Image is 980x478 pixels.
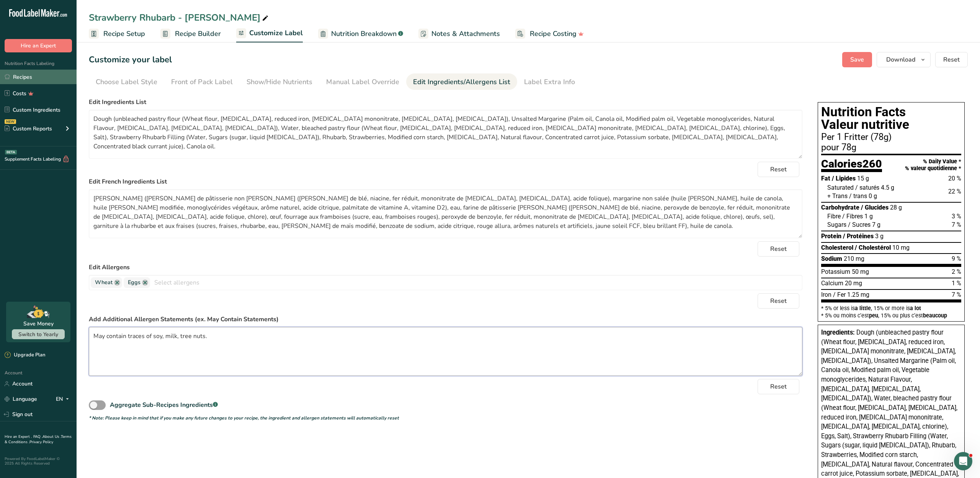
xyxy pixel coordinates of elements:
span: / Fer [833,291,846,298]
div: Choose Label Style [96,77,157,87]
span: beaucoup [923,312,947,319]
span: 1 % [952,280,961,287]
span: Reset [770,165,787,174]
span: 7 % [952,221,961,228]
section: * 5% or less is , 15% or more is [821,302,961,318]
span: Calcium [821,280,843,287]
span: 3 % [952,213,961,220]
span: Recipe Costing [530,29,577,39]
div: Front of Pack Label [171,77,233,87]
span: Cholesterol [821,244,853,251]
span: 10 mg [892,244,910,251]
span: / Cholestérol [855,244,891,251]
div: Calories [821,158,882,172]
button: Download [877,52,931,67]
a: FAQ . [33,434,42,439]
div: Strawberry Rhubarb - [PERSON_NAME] [89,11,270,24]
span: 28 g [890,204,902,211]
span: 50 mg [852,268,869,275]
span: Recipe Builder [175,29,221,39]
div: % Daily Value * % valeur quotidienne * [905,158,961,172]
span: / Sucres [848,221,871,228]
div: Powered By FoodLabelMaker © 2025 All Rights Reserved [5,457,72,466]
span: Sugars [827,221,846,228]
a: Recipe Builder [160,25,221,42]
label: Add Additional Allergen Statements (ex. May Contain Statements) [89,315,802,324]
a: Recipe Setup [89,25,145,42]
span: Save [850,55,864,64]
div: BETA [5,150,17,154]
div: Per 1 Fritter (78g) [821,133,961,142]
span: Switch to Yearly [18,331,58,338]
div: Save Money [23,320,54,328]
span: Fat [821,175,830,182]
a: Terms & Conditions . [5,434,72,445]
span: / Glucides [861,204,889,211]
span: 7 % [952,291,961,298]
span: 260 [862,157,882,170]
span: a lot [910,305,921,311]
div: * 5% ou moins c’est , 15% ou plus c’est [821,313,961,318]
i: * Note: Please keep in mind that if you make any future changes to your recipe, the ingredient an... [89,415,399,421]
div: Show/Hide Nutrients [247,77,312,87]
span: 15 g [857,175,869,182]
span: Protein [821,232,841,240]
span: Nutrition Breakdown [331,29,397,39]
span: / Lipides [832,175,856,182]
button: Switch to Yearly [12,329,65,339]
div: pour 78g [821,143,961,152]
span: Saturated [827,184,854,191]
span: Customize Label [249,28,303,38]
div: Manual Label Override [326,77,399,87]
span: Reset [770,382,787,391]
span: 20 mg [845,280,862,287]
input: Select allergens [150,276,802,288]
button: Reset [758,379,799,394]
a: Recipe Costing [515,25,584,42]
a: Notes & Attachments [418,25,500,42]
span: Reset [770,244,787,254]
span: 20 % [948,175,961,182]
span: 2 % [952,268,961,275]
div: Aggregate Sub-Recipes Ingredients [110,400,218,410]
a: Customize Label [236,24,303,43]
span: 1.25 mg [847,291,869,298]
label: Edit Allergens [89,263,802,272]
span: / Protéines [843,232,874,240]
label: Edit Ingredients List [89,98,802,107]
div: Custom Reports [5,125,52,133]
span: 7 g [872,221,880,228]
a: Privacy Policy [29,439,53,445]
span: Iron [821,291,831,298]
span: peu [869,312,878,319]
span: 22 % [948,188,961,195]
button: Hire an Expert [5,39,72,52]
div: Edit Ingredients/Allergens List [413,77,510,87]
span: / Fibres [842,213,863,220]
span: a little [855,305,871,311]
a: Language [5,392,37,406]
span: 0 g [869,192,877,200]
span: Reset [770,296,787,306]
span: 9 % [952,255,961,262]
button: Reset [758,293,799,309]
span: 1 g [864,213,873,220]
span: 4.5 g [881,184,894,191]
span: 3 g [875,232,884,240]
a: About Us . [42,434,61,439]
span: / trans [849,192,867,200]
span: Reset [943,55,960,64]
span: Fibre [827,213,841,220]
span: Sodium [821,255,842,262]
div: EN [56,395,72,404]
span: Carbohydrate [821,204,859,211]
span: Potassium [821,268,850,275]
span: Ingredients: [821,329,855,336]
iframe: Intercom live chat [954,452,972,470]
span: Wheat [95,278,113,287]
span: + Trans [827,192,848,200]
a: Nutrition Breakdown [318,25,403,42]
span: Notes & Attachments [431,29,500,39]
button: Save [842,52,872,67]
span: Eggs [128,278,140,287]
